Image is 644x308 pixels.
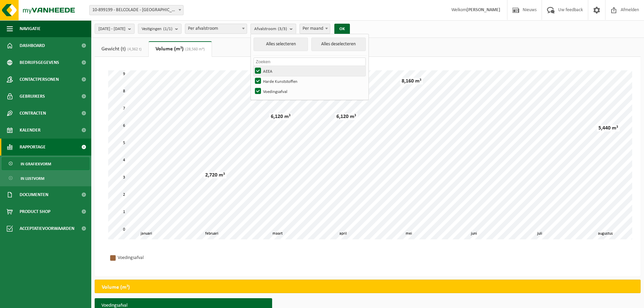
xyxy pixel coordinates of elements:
[597,125,620,132] div: 5,440 m³
[95,41,148,57] a: Gewicht (t)
[335,113,358,120] div: 6,120 m³
[2,172,90,185] a: In lijstvorm
[21,158,51,170] span: In grafiekvorm
[334,24,350,34] button: OK
[20,71,59,88] span: Contactpersonen
[20,220,74,237] span: Acceptatievoorwaarden
[254,38,308,51] button: Alles selecteren
[20,37,45,54] span: Dashboard
[400,78,423,85] div: 8,160 m³
[142,24,172,34] span: Vestigingen
[20,139,46,156] span: Rapportage
[278,27,287,31] count: (3/3)
[185,24,247,33] span: Per afvalstroom
[20,54,59,71] span: Bedrijfsgegevens
[185,24,247,34] span: Per afvalstroom
[149,41,212,57] a: Volume (m³)
[467,7,500,13] strong: [PERSON_NAME]
[2,157,90,170] a: In grafiekvorm
[269,113,292,120] div: 6,120 m³
[300,24,330,34] span: Per maand
[20,88,45,105] span: Gebruikers
[20,105,46,122] span: Contracten
[95,280,137,295] h2: Volume (m³)
[95,24,135,34] button: [DATE] - [DATE]
[251,24,296,34] button: Afvalstroom(3/3)
[20,20,41,37] span: Navigatie
[20,186,48,203] span: Documenten
[126,47,142,51] span: (4,362 t)
[21,172,44,185] span: In lijstvorm
[254,24,287,34] span: Afvalstroom
[89,5,184,15] span: 10-899199 - BELCOLADE - EREMBODEGEM
[118,254,206,262] div: Voedingsafval
[254,86,365,96] label: Voedingsafval
[20,203,50,220] span: Product Shop
[163,27,172,31] count: (1/1)
[300,24,330,33] span: Per maand
[204,172,226,179] div: 2,720 m³
[184,47,205,51] span: (28,560 m³)
[254,57,365,66] input: Zoeken
[138,24,182,34] button: Vestigingen(1/1)
[20,122,41,139] span: Kalender
[254,76,365,86] label: Harde Kunststoffen
[98,24,125,34] span: [DATE] - [DATE]
[254,66,365,76] label: AEEA
[90,5,183,15] span: 10-899199 - BELCOLADE - EREMBODEGEM
[311,38,366,51] button: Alles deselecteren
